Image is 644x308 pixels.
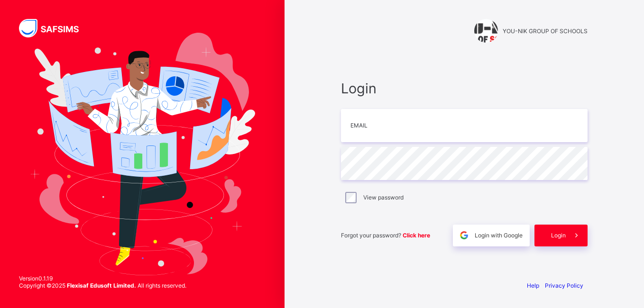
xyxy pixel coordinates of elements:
span: Copyright © 2025 All rights reserved. [19,282,186,289]
span: Login with Google [475,232,523,239]
span: Forgot your password? [341,232,430,239]
span: Version 0.1.19 [19,275,186,282]
span: Login [551,232,566,239]
img: SAFSIMS Logo [19,19,90,37]
img: google.396cfc9801f0270233282035f929180a.svg [459,230,469,241]
strong: Flexisaf Edusoft Limited. [67,282,136,289]
span: YOU-NIK GROUP OF SCHOOLS [503,27,588,35]
a: Help [527,282,539,289]
a: Click here [403,232,430,239]
label: View password [363,194,404,201]
span: Login [341,80,588,97]
a: Privacy Policy [545,282,583,289]
img: Hero Image [29,33,255,275]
